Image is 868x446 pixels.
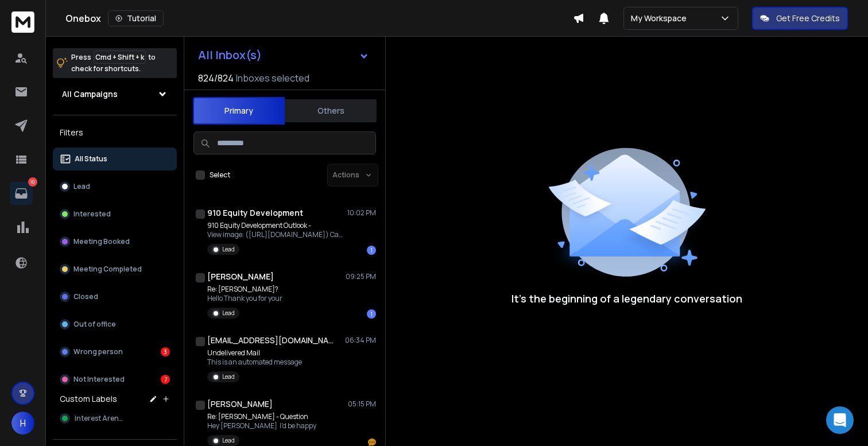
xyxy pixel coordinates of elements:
p: Meeting Completed [73,265,142,274]
button: H [11,412,34,435]
div: 3 [161,347,170,356]
p: Interested [73,210,111,219]
h3: Filters [53,125,177,141]
p: Not Interested [73,375,125,384]
h3: Inboxes selected [236,71,309,85]
p: 910 Equity Development Outlook - [207,221,345,230]
button: Not Interested7 [53,368,177,391]
div: 1 [367,309,376,319]
div: Open Intercom Messenger [826,406,854,434]
button: Primary [193,97,285,125]
div: Onebox [65,10,573,26]
h1: [PERSON_NAME] [207,398,273,410]
p: Lead [222,309,235,317]
p: Lead [222,373,235,381]
h1: All Campaigns [62,88,118,100]
p: Lead [222,245,235,254]
button: Tutorial [108,10,164,26]
h1: [PERSON_NAME] [207,271,274,282]
p: Hello Thank you for your [207,294,282,303]
button: Out of office [53,313,177,336]
p: Undelivered Mail [207,348,302,358]
button: All Campaigns [53,83,177,106]
h1: [EMAIL_ADDRESS][DOMAIN_NAME] [207,335,334,346]
h1: All Inbox(s) [198,49,262,61]
div: 7 [161,375,170,384]
p: Get Free Credits [776,13,840,24]
a: 10 [10,182,33,205]
button: Meeting Completed [53,258,177,281]
p: Hey [PERSON_NAME] I’d be happy [207,421,316,431]
p: 06:34 PM [345,336,376,345]
button: Lead [53,175,177,198]
p: Lead [73,182,90,191]
label: Select [210,170,230,180]
button: Interested [53,203,177,226]
h1: 910 Equity Development [207,207,303,219]
p: Press to check for shortcuts. [71,52,156,75]
button: Get Free Credits [752,7,848,30]
p: Wrong person [73,347,123,356]
p: Closed [73,292,98,301]
p: Re: [PERSON_NAME]? [207,285,282,294]
p: All Status [75,154,107,164]
span: 824 / 824 [198,71,234,85]
button: Meeting Booked [53,230,177,253]
p: My Workspace [631,13,691,24]
button: Interest Arena [53,407,177,430]
p: View image: ([URL][DOMAIN_NAME]) Caption: ^Together with ^^[9ED's [207,230,345,239]
span: Cmd + Shift + k [94,51,146,64]
button: Others [285,98,377,123]
button: All Inbox(s) [189,44,378,67]
p: This is an automated message [207,358,302,367]
p: Lead [222,436,235,445]
p: Re: [PERSON_NAME] - Question [207,412,316,421]
p: Meeting Booked [73,237,130,246]
p: 10:02 PM [347,208,376,218]
p: 09:25 PM [346,272,376,281]
button: All Status [53,148,177,170]
span: Interest Arena [75,414,123,423]
p: Out of office [73,320,116,329]
h3: Custom Labels [60,393,117,405]
div: 1 [367,246,376,255]
p: 05:15 PM [348,400,376,409]
p: 10 [28,177,37,187]
button: Wrong person3 [53,340,177,363]
p: It’s the beginning of a legendary conversation [511,290,742,307]
button: Closed [53,285,177,308]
